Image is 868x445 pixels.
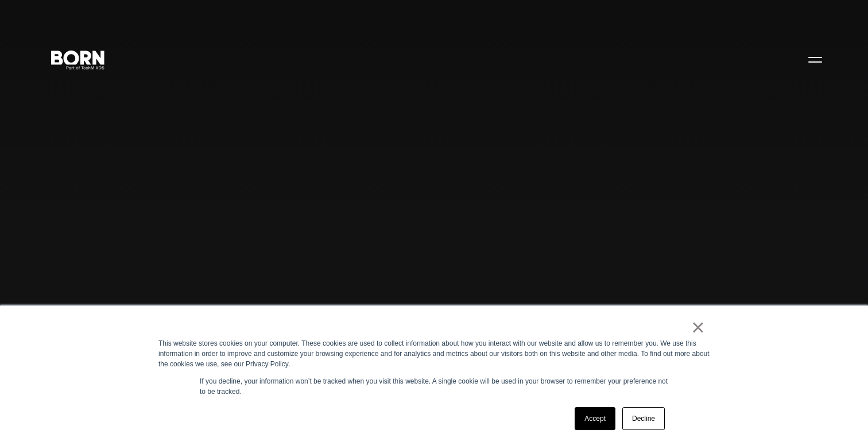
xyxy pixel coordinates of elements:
[158,338,710,369] div: This website stores cookies on your computer. These cookies are used to collect information about...
[801,47,829,71] button: Open
[200,376,668,397] p: If you decline, your information won’t be tracked when you visit this website. A single cookie wi...
[691,322,705,332] a: ×
[575,407,615,430] a: Accept
[622,407,665,430] a: Decline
